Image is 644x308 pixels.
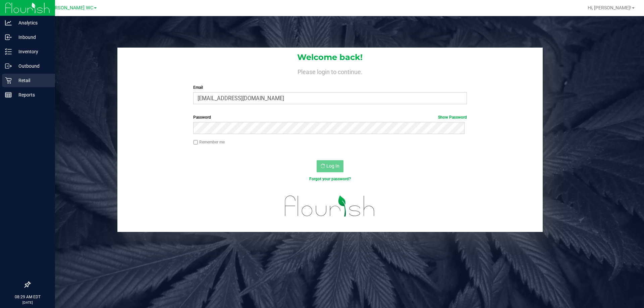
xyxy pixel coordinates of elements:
p: Retail [12,76,52,84]
span: Password [193,115,211,120]
p: 08:29 AM EDT [3,294,52,300]
h1: Welcome back! [117,53,543,62]
inline-svg: Reports [5,91,12,98]
button: Log In [317,160,343,172]
p: Analytics [12,19,52,27]
p: Inventory [12,48,52,56]
p: Reports [12,91,52,99]
span: Hi, [PERSON_NAME]! [588,5,631,10]
p: Outbound [12,62,52,70]
span: St. [PERSON_NAME] WC [40,5,93,11]
span: Log In [326,163,339,169]
img: flourish_logo.svg [277,189,383,223]
inline-svg: Inbound [5,34,12,41]
a: Forgot your password? [309,177,351,181]
inline-svg: Inventory [5,48,12,55]
inline-svg: Retail [5,77,12,84]
p: [DATE] [3,300,52,305]
label: Email [193,84,467,90]
h4: Please login to continue. [117,67,543,75]
p: Inbound [12,33,52,41]
label: Remember me [193,139,225,145]
input: Remember me [193,140,198,145]
inline-svg: Analytics [5,19,12,26]
a: Show Password [438,115,467,120]
inline-svg: Outbound [5,63,12,69]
